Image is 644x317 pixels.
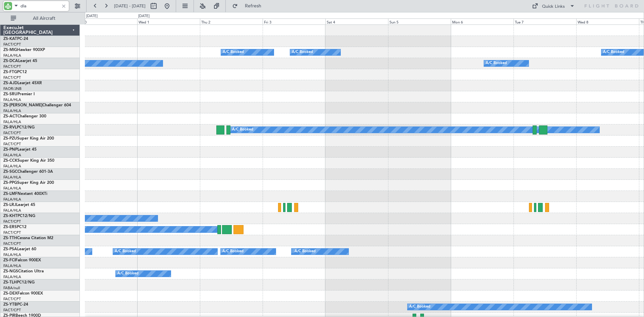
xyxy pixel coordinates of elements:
[115,247,136,257] div: A/C Booked
[3,148,17,152] span: ZS-PNP
[3,186,21,191] a: FALA/HLA
[3,114,46,118] a: ZS-ACTChallenger 300
[3,170,53,174] a: ZS-SGCChallenger 601-3A
[3,303,17,307] span: ZS-YTB
[3,203,35,207] a: ZS-LRJLearjet 45
[223,47,244,57] div: A/C Booked
[263,18,325,24] div: Fri 3
[542,3,565,10] div: Quick Links
[3,59,37,63] a: ZS-DCALearjet 45
[3,103,71,107] a: ZS-[PERSON_NAME]Challenger 604
[3,170,17,174] span: ZS-SGC
[3,92,35,96] a: ZS-SRUPremier I
[3,208,21,213] a: FALA/HLA
[17,16,71,21] span: All Aircraft
[3,64,21,69] a: FACT/CPT
[3,219,21,224] a: FACT/CPT
[3,236,53,240] a: ZS-TTHCessna Citation M2
[137,18,200,24] div: Wed 1
[3,153,21,158] a: FALA/HLA
[3,297,21,302] a: FACT/CPT
[3,59,18,63] span: ZS-DCA
[3,148,37,152] a: ZS-PNPLearjet 45
[388,18,451,24] div: Sun 5
[3,125,17,129] span: ZS-RVL
[3,230,21,235] a: FACT/CPT
[3,181,17,185] span: ZS-PPG
[3,48,45,52] a: ZS-MIGHawker 900XP
[138,13,150,19] div: [DATE]
[325,18,388,24] div: Sat 4
[3,269,18,273] span: ZS-NGS
[3,125,35,129] a: ZS-RVLPC12/NG
[229,1,269,11] button: Refresh
[3,214,35,218] a: ZS-KHTPC12/NG
[514,18,576,24] div: Tue 7
[3,97,21,102] a: FALA/HLA
[117,269,139,279] div: A/C Booked
[3,263,21,268] a: FALA/HLA
[3,130,21,136] a: FACT/CPT
[3,247,17,251] span: ZS-PSA
[3,81,17,85] span: ZS-AJD
[3,308,21,313] a: FACT/CPT
[3,119,21,124] a: FALA/HLA
[3,225,26,229] a: ZS-ERSPC12
[3,214,17,218] span: ZS-KHT
[3,53,21,58] a: FALA/HLA
[3,274,21,279] a: FALA/HLA
[292,47,313,57] div: A/C Booked
[3,37,28,41] a: ZS-KATPC-24
[3,42,21,47] a: FACT/CPT
[3,197,21,202] a: FALA/HLA
[3,303,28,307] a: ZS-YTBPC-24
[3,86,21,91] a: FAOR/JNB
[20,1,59,11] input: A/C (Reg. or Type)
[3,181,54,185] a: ZS-PPGSuper King Air 200
[222,247,244,257] div: A/C Booked
[3,241,21,246] a: FACT/CPT
[3,280,17,284] span: ZS-TLH
[232,125,253,135] div: A/C Booked
[3,159,54,163] a: ZS-CCKSuper King Air 350
[3,37,17,41] span: ZS-KAT
[86,13,98,19] div: [DATE]
[3,236,17,240] span: ZS-TTH
[3,258,41,262] a: ZS-FCIFalcon 900EX
[3,137,54,141] a: ZS-PZUSuper King Air 200
[3,292,17,296] span: ZS-DEX
[3,175,21,180] a: FALA/HLA
[3,75,21,80] a: FACT/CPT
[3,252,21,257] a: FALA/HLA
[3,292,43,296] a: ZS-DEXFalcon 900EX
[7,13,73,24] button: All Aircraft
[3,48,17,52] span: ZS-MIG
[3,247,36,251] a: ZS-PSALearjet 60
[409,302,430,312] div: A/C Booked
[486,58,507,68] div: A/C Booked
[3,280,35,284] a: ZS-TLHPC12/NG
[451,18,514,24] div: Mon 6
[3,137,17,141] span: ZS-PZU
[3,114,17,118] span: ZS-ACT
[529,1,578,11] button: Quick Links
[576,18,639,24] div: Wed 8
[200,18,263,24] div: Thu 2
[3,203,16,207] span: ZS-LRJ
[3,225,17,229] span: ZS-ERS
[3,70,27,74] a: ZS-FTGPC12
[239,4,267,8] span: Refresh
[3,92,17,96] span: ZS-SRU
[3,108,21,113] a: FALA/HLA
[603,47,624,57] div: A/C Booked
[3,269,44,273] a: ZS-NGSCitation Ultra
[3,258,15,262] span: ZS-FCI
[3,103,42,107] span: ZS-[PERSON_NAME]
[3,192,47,196] a: ZS-LMFNextant 400XTi
[3,81,42,85] a: ZS-AJDLearjet 45XR
[294,247,316,257] div: A/C Booked
[3,285,20,290] a: FABA/null
[3,192,17,196] span: ZS-LMF
[3,142,21,147] a: FACT/CPT
[114,3,146,9] span: [DATE] - [DATE]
